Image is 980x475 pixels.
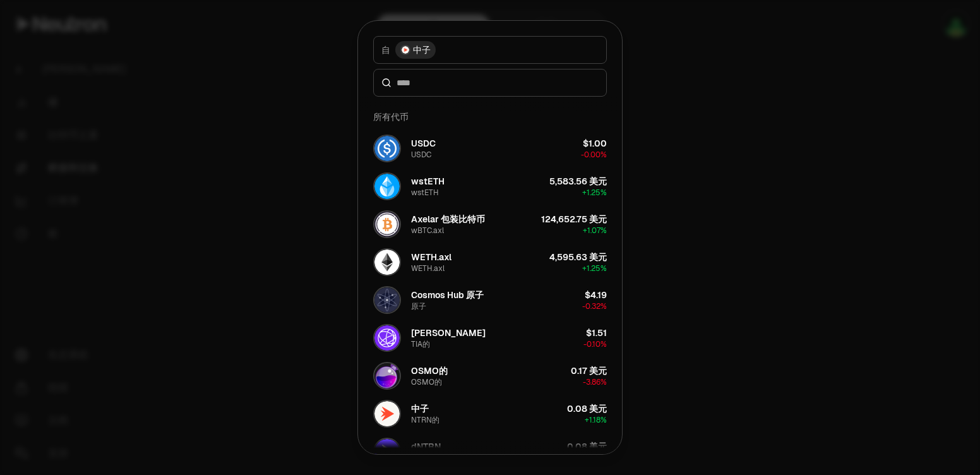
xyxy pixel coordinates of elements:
[411,213,485,225] div: Axelar 包装比特币
[411,415,439,425] div: NTRN的
[583,225,607,236] span: + 1.07%
[366,281,614,319] button: ATOM 标志Cosmos Hub 原子原子$4.19-0.32%
[571,364,607,377] div: 0.17 美元
[585,289,607,301] div: $4.19
[411,289,484,301] div: Cosmos Hub 原子
[366,205,614,243] button: wBTC.axl 徽标Axelar 包装比特币wBTC.axl124,652.75 美元+1.07%
[374,287,400,313] img: ATOM 标志
[581,150,607,160] span: -0.00%
[374,439,400,464] img: dNTRN 徽标
[366,395,614,433] button: NTRN标志中子NTRN的0.08 美元+1.18%
[374,212,400,237] img: wBTC.axl 徽标
[582,453,607,463] span: -0.20%
[582,188,607,198] span: + 1.25%
[586,327,607,339] div: $1.51
[411,251,451,263] div: WETH.axl
[374,174,400,199] img: wstETH 徽标
[411,137,436,150] div: USDC
[549,175,607,188] div: 5,583.56 美元
[373,36,607,64] button: 自中子标志中子
[374,250,400,275] img: WETH.axl 标志
[374,401,400,426] img: NTRN标志
[366,433,614,471] button: dNTRN 徽标dNTRNdNTRN0.08 美元-0.20%
[583,137,607,150] div: $1.00
[583,339,607,349] span: -0.10%
[411,402,429,415] div: 中子
[567,440,607,453] div: 0.08 美元
[582,301,607,311] span: -0.32%
[541,213,607,225] div: 124,652.75 美元
[411,339,430,349] div: TIA的
[583,377,607,387] span: -3.86%
[585,415,607,425] span: + 1.18%
[374,136,400,161] img: USDC 标志
[411,327,486,339] div: [PERSON_NAME]
[381,44,390,56] span: 自
[374,363,400,388] img: OSMO 徽标
[411,188,439,198] div: wstETH
[374,325,400,351] img: TIA标志
[402,46,409,54] img: 中子标志
[411,175,445,188] div: wstETH
[411,453,436,463] div: dNTRN
[549,251,607,263] div: 4,595.63 美元
[411,440,441,453] div: dNTRN
[366,167,614,205] button: wstETH 徽标wstETHwstETH5,583.56 美元+1.25%
[413,44,431,56] span: 中子
[567,402,607,415] div: 0.08 美元
[366,129,614,167] button: USDC 标志USDCUSDC$1.00-0.00%
[411,150,431,160] div: USDC
[411,263,445,274] div: WETH.axl
[366,104,614,129] div: 所有代币
[366,243,614,281] button: WETH.axl 标志WETH.axlWETH.axl4,595.63 美元+1.25%
[411,301,426,311] div: 原子
[411,225,444,236] div: wBTC.axl
[366,357,614,395] button: OSMO 徽标OSMO的OSMO的0.17 美元-3.86%
[582,263,607,274] span: + 1.25%
[366,319,614,357] button: TIA标志[PERSON_NAME]TIA的$1.51-0.10%
[411,364,448,377] div: OSMO的
[411,377,442,387] div: OSMO的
